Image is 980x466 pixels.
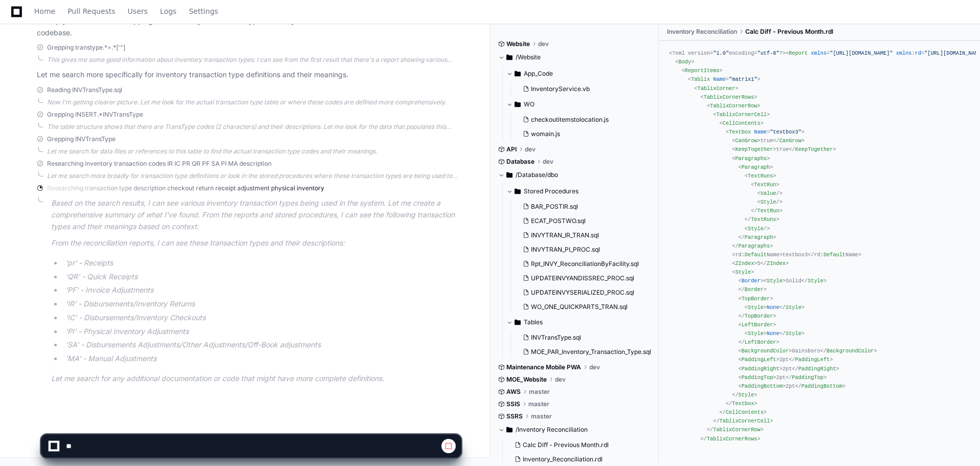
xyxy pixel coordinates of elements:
[524,187,578,195] span: Stored Procedures
[506,51,513,63] svg: Directory
[739,348,877,354] span: Gainsboro
[160,8,176,14] span: Logs
[745,216,779,223] span: </ >
[506,400,520,408] span: SSIS
[555,375,566,384] span: dev
[519,330,651,345] button: INVTransType.sql
[896,50,921,56] span: xmlns:rd
[742,383,783,389] span: PaddingBottom
[519,228,651,242] button: INVYTRAN_IR_TRAN.sql
[732,269,754,275] span: < >
[745,339,776,345] span: LeftBorder
[529,388,550,396] span: master
[830,50,893,56] span: "[URL][DOMAIN_NAME]"
[726,409,764,415] span: CellContents
[742,374,773,380] span: PaddingTop
[811,50,827,56] span: xmlns
[732,242,773,249] span: </ >
[62,339,461,351] li: 'SA' - Disbursements Adjustments/Other Adjustments/Off-Book adjustments
[732,260,757,267] span: < >
[739,383,786,389] span: < >
[820,348,877,354] span: </ >
[716,112,767,118] span: TablixCornerCell
[808,278,823,284] span: Style
[742,365,779,371] span: PaddingRight
[51,197,461,232] p: Based on the search results, I can see various inventory transaction types being used in the syst...
[726,129,805,135] span: < = >
[531,274,634,282] span: UPDATEINVYANDISSREC_PROC.sql
[792,374,823,380] span: PaddingTop
[519,345,651,359] button: MOE_PAR_Inventory_Transaction_Type.sql
[531,260,639,268] span: Rpt_INVY_ReconciliationByFacility.sql
[742,295,770,301] span: TopBorder
[758,50,779,56] span: "utf-8"
[519,242,651,257] button: INVYTRAN_PI_PROC.sql
[691,76,710,82] span: Tablix
[519,214,651,228] button: ECAT_POSTWO.sql
[767,330,779,337] span: None
[739,365,839,371] span: 2pt
[47,147,461,156] div: Let me search for data files or references to this table to find the actual transaction type code...
[51,373,461,385] p: Let me search for any additional documentation or code that might have more complete definitions.
[704,94,754,100] span: TablixCornerRows
[739,357,833,363] span: 2pt
[531,116,609,124] span: checkoutitemstolocation.js
[519,199,651,214] button: BAR_POSTIR.sql
[764,278,786,284] span: < >
[531,217,586,225] span: ECAT_POSTWO.sql
[62,284,461,296] li: 'PF' - Invoice Adjustments
[745,286,764,293] span: Border
[506,412,523,420] span: SSRS
[739,295,773,301] span: < >
[770,129,801,135] span: "textbox3"
[761,190,776,196] span: Value
[795,146,833,152] span: KeepTogether
[761,260,789,267] span: </ >
[531,289,634,297] span: UPDATEINVYSERIALIZED_PROC.sql
[779,138,801,144] span: CanGrow
[51,237,461,249] p: From the reconciliation reports, I can see these transaction types and their descriptions:
[735,138,757,144] span: CanGrow
[795,383,845,389] span: </ >
[506,375,547,384] span: MOE_Website
[506,145,517,153] span: API
[506,158,534,166] span: Database
[47,110,143,119] span: Grepping INSERT.*INVTransType
[519,300,651,314] button: WO_ONE_QUICKPARTS_TRAN.sql
[732,401,754,407] span: Textbox
[37,69,461,81] p: Let me search more specifically for inventory transaction type definitions and their meanings.
[786,374,827,380] span: </ >
[732,252,861,258] span: <rd Name>textbox3</rd Name>
[739,322,776,328] span: < >
[37,15,461,39] p: I'll help you find the code mappings for Inventory Transaction Types in the system. Let me search...
[498,167,651,183] button: /Database/dbo
[779,330,805,337] span: </ >
[707,102,761,108] span: < >
[735,146,773,152] span: KeepTogether
[538,40,549,48] span: dev
[745,28,833,36] span: Calc Diff - Previous Month.rdl
[735,260,754,267] span: ZIndex
[528,400,549,408] span: master
[506,183,657,199] button: Stored Procedures
[735,269,751,275] span: Style
[745,172,776,179] span: < >
[701,94,758,100] span: < >
[820,252,845,258] span: :Default
[47,135,116,143] span: Grepping INVTransType
[748,304,764,310] span: Style
[779,304,805,310] span: </ >
[739,383,846,389] span: 2pt
[531,231,599,239] span: INVYTRAN_IR_TRAN.sql
[498,49,651,65] button: /Website
[62,257,461,269] li: 'pr' - Receipts
[531,348,651,356] span: MOE_PAR_Inventory_Transaction_Type.sql
[742,252,767,258] span: :Default
[742,164,770,170] span: Paragraph
[543,158,553,166] span: dev
[789,357,833,363] span: </ >
[739,374,827,380] span: 2pt
[729,129,751,135] span: Textbox
[745,304,767,310] span: < >
[531,130,560,138] span: womain.js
